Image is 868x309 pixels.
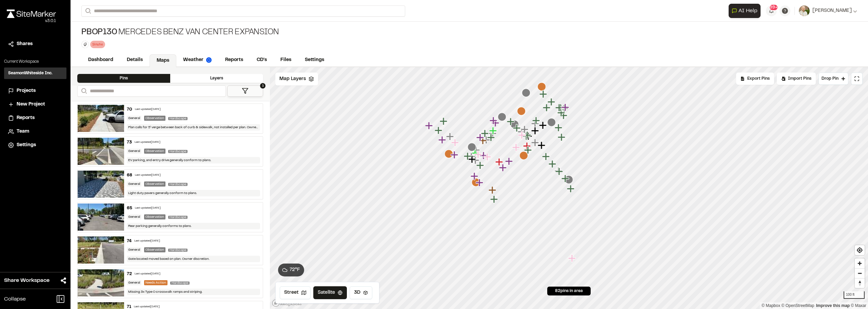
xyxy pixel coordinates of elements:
[484,153,492,161] div: Map marker
[144,280,167,285] div: Needs Action
[78,204,124,231] img: file
[844,291,865,299] div: 100 ft
[729,4,761,18] button: Open AI Assistant
[558,133,567,142] div: Map marker
[747,76,770,82] span: Export Pins
[272,299,302,307] a: Mapbox logo
[557,109,566,117] div: Map marker
[555,123,564,132] div: Map marker
[81,54,120,66] a: Dashboard
[481,129,490,138] div: Map marker
[4,276,50,285] span: Share Workspace
[4,295,26,303] span: Collapse
[524,131,532,140] div: Map marker
[537,82,546,91] div: Map marker
[81,27,279,38] div: Mercedes Benz Van Center Expansion
[479,136,488,145] div: Map marker
[144,116,165,121] div: Observation
[127,149,141,154] div: General
[77,74,170,83] div: Pins
[468,143,476,152] div: Map marker
[144,247,165,252] div: Observation
[507,117,516,126] div: Map marker
[472,156,480,165] div: Map marker
[561,103,570,112] div: Map marker
[822,76,839,82] span: Drop Pin
[8,87,62,95] a: Projects
[144,149,165,154] div: Observation
[17,101,45,108] span: New Project
[127,214,141,219] div: General
[451,151,459,159] div: Map marker
[561,174,570,183] div: Map marker
[168,183,188,186] span: Hardscape
[464,152,473,161] div: Map marker
[17,40,33,48] span: Shares
[168,249,188,252] span: Hardscape
[127,271,132,277] div: 72
[539,90,548,99] div: Map marker
[127,181,141,187] div: General
[17,87,36,95] span: Projects
[499,163,508,172] div: Map marker
[555,288,583,294] span: 82 pins in area
[855,269,865,278] span: Zoom out
[487,133,496,142] div: Map marker
[150,54,176,67] a: Maps
[134,305,160,309] div: Last updated [DATE]
[518,131,527,140] div: Map marker
[81,27,117,38] span: PBOP130
[505,157,514,166] div: Map marker
[227,85,263,97] button: 1
[7,9,56,18] img: rebrand.png
[440,117,449,126] div: Map marker
[78,236,124,264] img: file
[135,206,161,210] div: Last updated [DATE]
[522,89,531,97] div: Map marker
[495,158,504,167] div: Map marker
[799,5,857,16] button: [PERSON_NAME]
[127,139,132,146] div: 73
[78,138,124,165] img: file
[799,5,810,16] img: User
[782,303,814,308] a: OpenStreetMap
[298,54,331,66] a: Settings
[127,190,260,196] div: Light duty pavers generally conform to plans.
[170,282,190,285] span: Hardscape
[510,120,519,129] div: Map marker
[524,146,533,155] div: Map marker
[127,107,132,113] div: 70
[120,54,150,66] a: Details
[17,114,35,122] span: Reports
[476,178,485,187] div: Map marker
[851,303,866,308] a: Maxar
[548,98,556,107] div: Map marker
[206,57,212,63] img: precipai.png
[127,157,260,163] div: EV parking, and entry drive generally conform to plans.
[855,258,865,268] button: Zoom in
[855,278,865,288] span: Reset bearing to north
[135,272,160,276] div: Last updated [DATE]
[279,75,306,83] span: Map Layers
[8,114,62,122] a: Reports
[468,155,477,164] div: Map marker
[135,108,161,112] div: Last updated [DATE]
[490,116,498,125] div: Map marker
[8,40,62,48] a: Shares
[8,141,62,149] a: Settings
[568,254,577,263] div: Map marker
[555,167,564,175] div: Map marker
[555,167,564,176] div: Map marker
[788,76,811,82] span: Import Pins
[278,264,304,276] button: 72°F
[438,136,447,144] div: Map marker
[7,18,56,24] div: Oh geez...please don't...
[766,5,777,16] button: 99+
[425,121,434,130] div: Map marker
[8,70,53,76] h3: SeamonWhiteside Inc.
[532,116,541,125] div: Map marker
[127,238,132,244] div: 74
[519,151,528,160] div: Map marker
[135,140,160,144] div: Last updated [DATE]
